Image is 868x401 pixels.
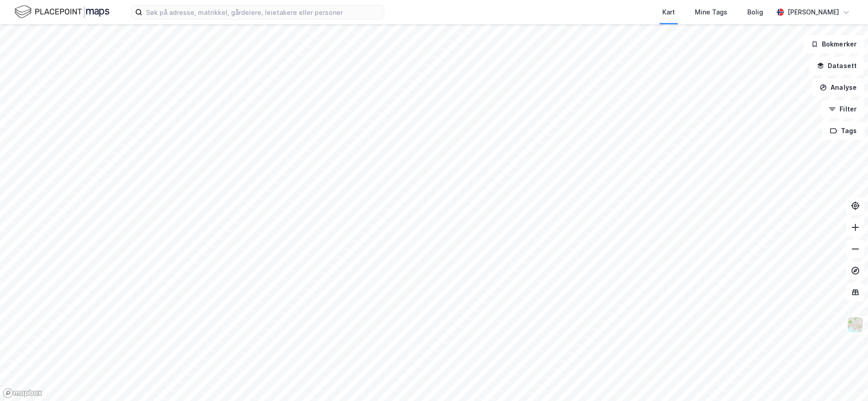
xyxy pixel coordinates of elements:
[14,4,109,20] img: logo.f888ab2527a4732fd821a326f86c7f29.svg
[788,7,839,18] div: [PERSON_NAME]
[747,7,763,18] div: Bolig
[662,7,675,18] div: Kart
[823,358,868,401] iframe: Chat Widget
[695,7,727,18] div: Mine Tags
[142,5,384,19] input: Søk på adresse, matrikkel, gårdeiere, leietakere eller personer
